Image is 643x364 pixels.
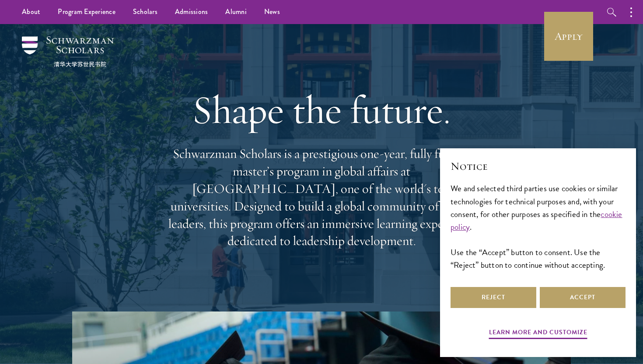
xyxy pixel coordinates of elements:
[544,12,593,61] a: Apply
[540,287,626,308] button: Accept
[451,208,622,233] a: cookie policy
[22,36,114,67] img: Schwarzman Scholars
[451,287,536,308] button: Reject
[164,85,479,134] h1: Shape the future.
[164,145,479,250] p: Schwarzman Scholars is a prestigious one-year, fully funded master’s program in global affairs at...
[489,327,587,340] button: Learn more and customize
[451,159,626,174] h2: Notice
[451,182,626,271] div: We and selected third parties use cookies or similar technologies for technical purposes and, wit...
